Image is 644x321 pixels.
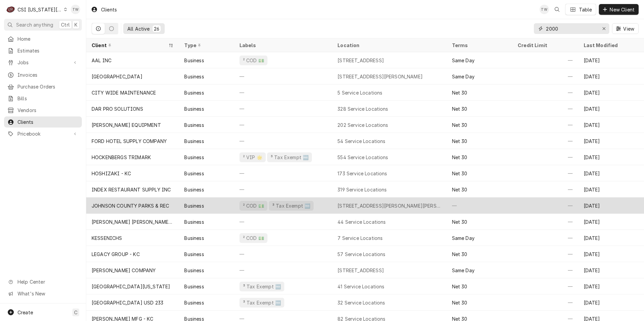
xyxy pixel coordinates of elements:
[337,89,382,96] div: 5 Service Locations
[4,116,82,128] a: Clients
[18,118,78,126] span: Clients
[452,218,468,225] div: Net 30
[540,5,549,14] div: Tori Warrick's Avatar
[18,95,78,102] span: Bills
[184,57,204,64] div: Business
[452,170,468,177] div: Net 30
[18,310,33,315] span: Create
[447,198,512,214] div: —
[184,186,204,193] div: Business
[512,181,578,198] div: —
[452,105,468,112] div: Net 30
[452,89,468,96] div: Net 30
[92,218,173,225] div: [PERSON_NAME] [PERSON_NAME] OFFICE
[512,101,578,117] div: —
[92,105,143,112] div: DAR PRO SOLUTIONS
[578,214,644,230] div: [DATE]
[234,181,332,198] div: —
[512,52,578,68] div: —
[18,130,68,137] span: Pricebook
[578,52,644,68] div: [DATE]
[242,57,265,64] div: ² COD 💵
[452,73,475,80] div: Same Day
[337,235,383,242] div: 7 Service Locations
[154,25,159,32] div: 26
[18,71,78,78] span: Invoices
[452,299,468,306] div: Net 30
[184,218,204,225] div: Business
[92,283,170,290] div: [GEOGRAPHIC_DATA][US_STATE]
[337,57,384,64] div: [STREET_ADDRESS]
[622,25,636,32] span: View
[92,186,171,193] div: INDEX RESTAURANT SUPPLY INC
[234,165,332,181] div: —
[512,278,578,294] div: —
[512,84,578,101] div: —
[184,73,204,80] div: Business
[92,154,151,161] div: HOCKENBERGS TRIMARK
[234,68,332,84] div: —
[127,25,150,32] div: All Active
[578,230,644,246] div: [DATE]
[337,73,423,80] div: [STREET_ADDRESS][PERSON_NAME]
[92,138,167,145] div: FORD HOTEL SUPPLY COMPANY
[4,105,82,116] a: Vendors
[184,89,204,96] div: Business
[452,235,475,242] div: Same Day
[512,262,578,278] div: —
[184,170,204,177] div: Business
[452,57,475,64] div: Same Day
[242,202,265,209] div: ² COD 💵
[6,5,15,14] div: C
[337,121,388,129] div: 202 Service Locations
[337,186,387,193] div: 319 Service Locations
[184,121,204,129] div: Business
[540,5,549,14] div: TW
[16,21,53,28] span: Search anything
[512,230,578,246] div: —
[578,149,644,165] div: [DATE]
[512,165,578,181] div: —
[184,267,204,274] div: Business
[512,294,578,311] div: —
[92,202,169,209] div: JOHNSON COUNTY PARKS & REC
[578,246,644,262] div: [DATE]
[546,23,597,34] input: Keyword search
[234,84,332,101] div: —
[452,154,468,161] div: Net 30
[337,267,384,274] div: [STREET_ADDRESS]
[242,235,265,242] div: ² COD 💵
[18,83,78,90] span: Purchase Orders
[4,276,82,287] a: Go to Help Center
[337,299,385,306] div: 32 Service Locations
[578,165,644,181] div: [DATE]
[18,59,68,66] span: Jobs
[512,214,578,230] div: —
[578,101,644,117] div: [DATE]
[337,283,384,290] div: 41 Service Locations
[4,19,82,31] button: Search anythingCtrlK
[61,21,70,28] span: Ctrl
[584,42,637,49] div: Last Modified
[242,299,282,306] div: ³ Tax Exempt 🆓
[18,290,78,297] span: What's New
[452,267,475,274] div: Same Day
[18,6,62,13] div: CSI [US_STATE][GEOGRAPHIC_DATA]
[74,309,77,316] span: C
[512,246,578,262] div: —
[18,278,78,285] span: Help Center
[234,117,332,133] div: —
[18,47,78,54] span: Estimates
[4,57,82,68] a: Go to Jobs
[184,154,204,161] div: Business
[242,154,263,161] div: ² VIP 🌟
[337,154,388,161] div: 554 Service Locations
[452,186,468,193] div: Net 30
[184,105,204,112] div: Business
[337,105,388,112] div: 328 Service Locations
[4,45,82,56] a: Estimates
[92,251,140,258] div: LEGACY GROUP - KC
[337,138,385,145] div: 54 Service Locations
[4,81,82,92] a: Purchase Orders
[337,170,387,177] div: 173 Service Locations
